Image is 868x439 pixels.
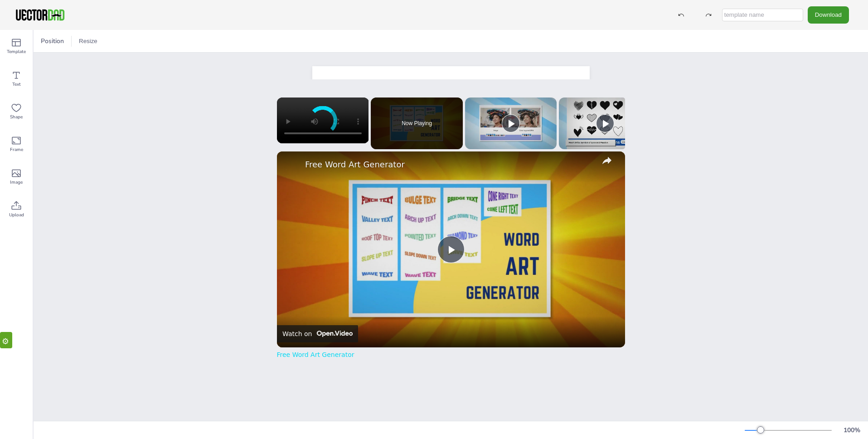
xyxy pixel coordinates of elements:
[596,114,614,132] button: Play
[10,179,23,186] span: Image
[75,34,101,49] button: Resize
[10,146,23,153] span: Frame
[437,236,465,263] button: Play Video
[314,331,352,337] img: Video channel logo
[39,37,66,45] span: Position
[15,8,66,22] img: VectorDad-1.png
[808,6,849,23] button: Download
[502,114,520,132] button: Play
[282,157,301,175] a: channel logo
[402,121,432,126] span: Now Playing
[10,113,23,121] span: Shape
[12,81,21,88] span: Text
[282,330,312,337] div: Watch on
[722,9,803,21] input: template name
[305,160,594,169] a: Free Word Art Generator
[7,48,26,55] span: Template
[599,152,615,169] button: share
[277,325,358,342] a: Watch on Open.Video
[9,211,24,219] span: Upload
[841,426,863,434] div: 100 %
[277,151,625,347] div: Video Player
[277,151,625,347] img: video of: Free Word Art Generator
[277,351,354,358] a: Free Word Art Generator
